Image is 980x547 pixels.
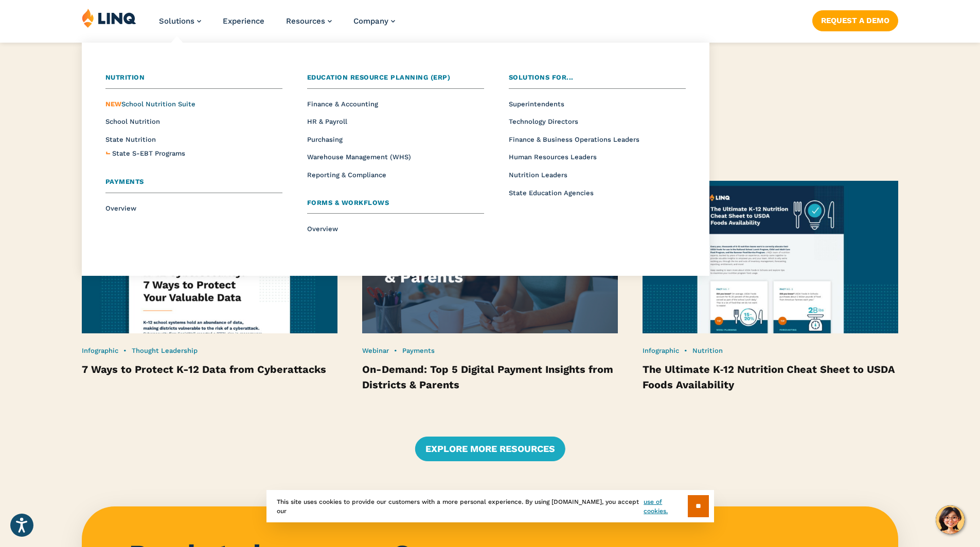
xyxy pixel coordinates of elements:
a: Superintendents [509,100,564,108]
a: Technology Directors [509,118,578,125]
a: Payments [105,177,282,193]
a: Reporting & Compliance [307,171,386,179]
span: Company [353,16,388,26]
span: Nutrition [105,73,145,81]
span: NEW [105,100,121,108]
div: This site uses cookies to provide our customers with a more personal experience. By using [DOMAIN... [266,490,714,522]
a: Warehouse Management (WHS) [307,153,411,161]
a: State Education Agencies [509,189,594,197]
a: Finance & Business Operations Leaders [509,136,639,143]
span: Resources [286,16,325,26]
a: Request a Demo [812,10,898,31]
a: State S-EBT Programs [112,148,185,159]
nav: Button Navigation [812,8,898,31]
a: Forms & Workflows [307,198,484,214]
a: Experience [223,16,264,26]
span: State S-EBT Programs [112,149,185,157]
span: School Nutrition Suite [105,100,195,108]
img: Ultimate K‑12 Nutrition cheat sheet to USDA Foods Availability [643,181,898,333]
div: • [362,346,618,355]
span: Payments [105,178,144,185]
span: Education Resource Planning (ERP) [307,73,451,81]
a: Human Resources Leaders [509,153,597,161]
a: Nutrition [105,72,282,89]
a: Overview [105,204,136,212]
a: State Nutrition [105,136,156,143]
nav: Primary Navigation [159,8,395,42]
a: Purchasing [307,136,343,143]
button: Hello, have a question? Let’s chat. [936,505,965,534]
a: Company [353,16,395,26]
a: Education Resource Planning (ERP) [307,72,484,89]
div: • [643,346,898,355]
div: • [82,346,337,355]
a: On-Demand: Top 5 Digital Payment Insights from Districts & Parents [362,363,613,391]
a: Webinar [362,347,389,354]
a: Payments [402,347,435,354]
a: Thought Leadership [132,347,198,354]
a: Nutrition [692,347,723,354]
a: Infographic [643,347,679,354]
a: School Nutrition [105,118,160,125]
a: Resources [286,16,332,26]
a: 7 Ways to Protect K-12 Data from Cyberattacks [82,363,326,375]
a: Overview [307,225,338,233]
a: use of cookies. [644,497,687,516]
a: The Ultimate K‑12 Nutrition Cheat Sheet to USDA Foods Availability [643,363,896,391]
a: HR & Payroll [307,118,347,125]
a: Nutrition Leaders [509,171,567,179]
a: Solutions [159,16,201,26]
a: Finance & Accounting [307,100,378,108]
a: Infographic [82,347,118,354]
a: NEWSchool Nutrition Suite [105,100,195,108]
img: LINQ | K‑12 Software [82,8,136,28]
span: Solutions for... [509,73,574,81]
span: Solutions [159,16,194,26]
span: Forms & Workflows [307,199,389,206]
a: Explore More Resources [415,437,565,461]
a: Solutions for... [509,72,686,89]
